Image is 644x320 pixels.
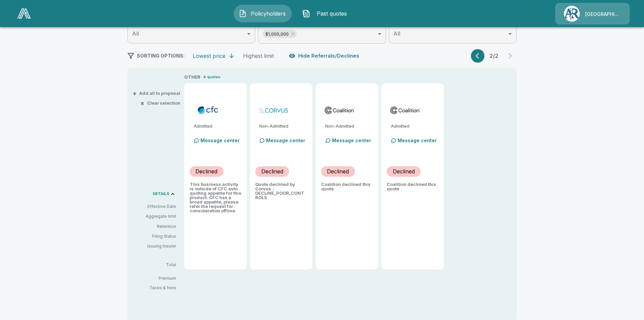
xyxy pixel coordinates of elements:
span: + [133,91,137,95]
p: Quote declined by Corvus - DECLINE_POOR_CONTROLS [255,182,307,200]
p: Declined [393,167,415,175]
p: Admitted [194,124,241,128]
span: Policyholders [249,9,287,18]
span: × [140,101,144,105]
p: Message center [398,137,437,144]
p: Coalition declined this quote [321,182,373,191]
p: Retention [133,223,176,230]
p: Message center [266,137,305,144]
p: Taxes & fees [133,286,182,290]
p: Total [133,263,182,267]
button: ×Clear selection [142,101,180,105]
p: Non-Admitted [259,124,307,128]
p: Non-Admitted [325,124,373,128]
p: Premium [133,276,182,280]
span: SORTING OPTIONS: [137,53,185,59]
p: Coalition declined this quote [387,182,438,191]
p: DETAILS [153,192,169,196]
button: +Add all to proposal [134,91,180,95]
p: quotes [207,74,220,80]
p: Issuing Insurer [133,243,176,249]
span: All [393,30,400,37]
img: cfccyberadmitted [192,105,224,115]
p: OTHER [184,74,200,81]
div: Highest limit [243,52,274,59]
p: Declined [327,167,349,175]
div: Lowest price [193,52,225,59]
img: corvuscybersurplus [258,105,289,115]
p: 2 / 2 [487,53,501,59]
button: Past quotes IconPast quotes [297,5,355,22]
span: $1,000,000 [263,30,291,38]
img: Past quotes Icon [302,9,310,18]
img: coalitioncyber [324,105,355,115]
p: Declined [195,167,217,175]
img: Policyholders Icon [239,9,247,18]
p: Declined [261,167,283,175]
p: Message center [332,137,371,144]
button: Policyholders IconPolicyholders [234,5,292,22]
span: All [132,30,139,37]
p: 4 [203,74,206,80]
p: This business activity is outside of CFC auto quoting appetite for this product. CFC has a broad ... [190,182,241,213]
p: Admitted [391,124,438,128]
p: Message center [200,137,240,144]
p: Effective Date [133,204,176,210]
img: AA Logo [17,8,31,19]
img: coalitioncyberadmitted [389,105,421,115]
span: Past quotes [313,9,350,18]
div: $1,000,000 [263,30,297,38]
button: Hide Referrals/Declines [287,49,362,62]
p: Filing Status [133,233,176,239]
p: Aggregate limit [133,213,176,219]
